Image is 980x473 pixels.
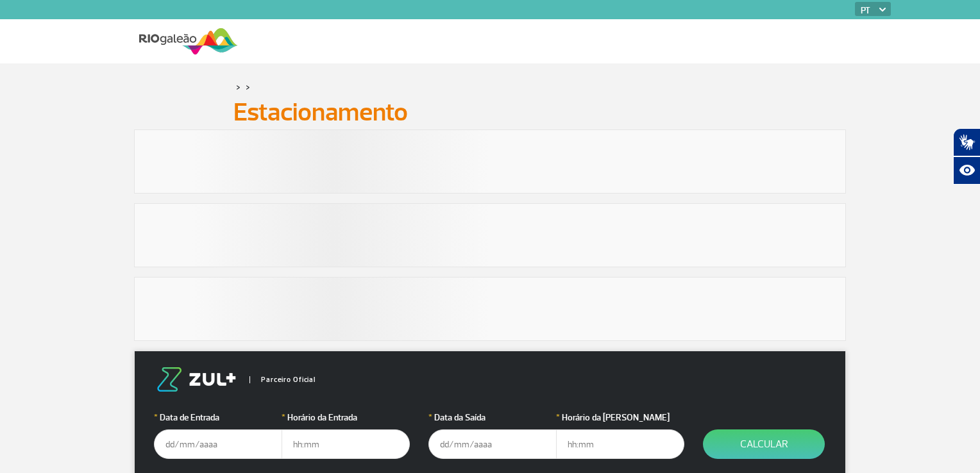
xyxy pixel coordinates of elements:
input: hh:mm [556,429,684,459]
label: Horário da Entrada [282,411,410,424]
a: > [246,79,250,94]
div: Plugin de acessibilidade da Hand Talk. [953,128,980,185]
img: logo-zul.png [154,367,239,392]
label: Horário da [PERSON_NAME] [556,411,684,424]
button: Abrir tradutor de língua de sinais. [953,128,980,156]
span: Parceiro Oficial [249,376,316,383]
label: Data de Entrada [154,411,282,424]
button: Calcular [703,429,825,459]
input: dd/mm/aaaa [428,429,557,459]
h1: Estacionamento [233,101,747,123]
input: dd/mm/aaaa [154,429,282,459]
label: Data da Saída [428,411,557,424]
input: hh:mm [282,429,410,459]
a: > [236,79,241,94]
button: Abrir recursos assistivos. [953,156,980,185]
